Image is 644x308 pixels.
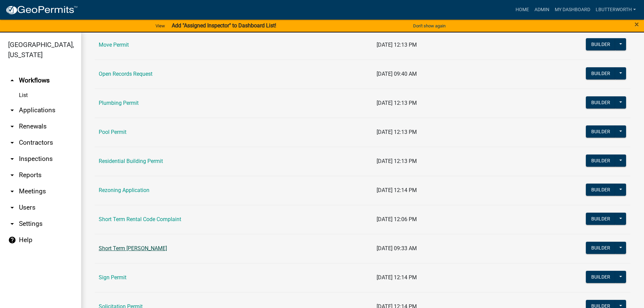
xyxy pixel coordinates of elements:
[635,20,639,29] span: ×
[377,42,417,48] span: [DATE] 12:13 PM
[99,129,126,135] a: Pool Permit
[586,155,616,167] button: Builder
[586,184,616,196] button: Builder
[99,100,139,106] a: Plumbing Permit
[593,3,639,16] a: lbutterworth
[586,67,616,79] button: Builder
[8,155,16,163] i: arrow_drop_down
[635,20,639,28] button: Close
[377,100,417,106] span: [DATE] 12:13 PM
[99,71,152,77] a: Open Records Request
[513,3,532,16] a: Home
[8,139,16,147] i: arrow_drop_down
[410,20,448,31] button: Don't show again
[8,204,16,212] i: arrow_drop_down
[8,171,16,179] i: arrow_drop_down
[99,216,181,222] a: Short Term Rental Code Complaint
[377,129,417,135] span: [DATE] 12:13 PM
[8,76,16,85] i: arrow_drop_up
[377,71,417,77] span: [DATE] 09:40 AM
[8,187,16,195] i: arrow_drop_down
[8,122,16,131] i: arrow_drop_down
[532,3,552,16] a: Admin
[99,245,167,252] a: Short Term [PERSON_NAME]
[8,236,16,244] i: help
[552,3,593,16] a: My Dashboard
[8,220,16,228] i: arrow_drop_down
[586,125,616,138] button: Builder
[586,38,616,50] button: Builder
[586,271,616,283] button: Builder
[586,242,616,254] button: Builder
[99,187,149,193] a: Rezoning Application
[377,158,417,164] span: [DATE] 12:13 PM
[99,158,163,164] a: Residential Building Permit
[99,42,129,48] a: Move Permit
[153,20,168,31] a: View
[377,274,417,281] span: [DATE] 12:14 PM
[586,96,616,109] button: Builder
[172,22,276,29] strong: Add "Assigned Inspector" to Dashboard List!
[377,216,417,222] span: [DATE] 12:06 PM
[377,187,417,193] span: [DATE] 12:14 PM
[99,274,126,281] a: Sign Permit
[586,213,616,225] button: Builder
[8,106,16,114] i: arrow_drop_down
[377,245,417,252] span: [DATE] 09:33 AM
